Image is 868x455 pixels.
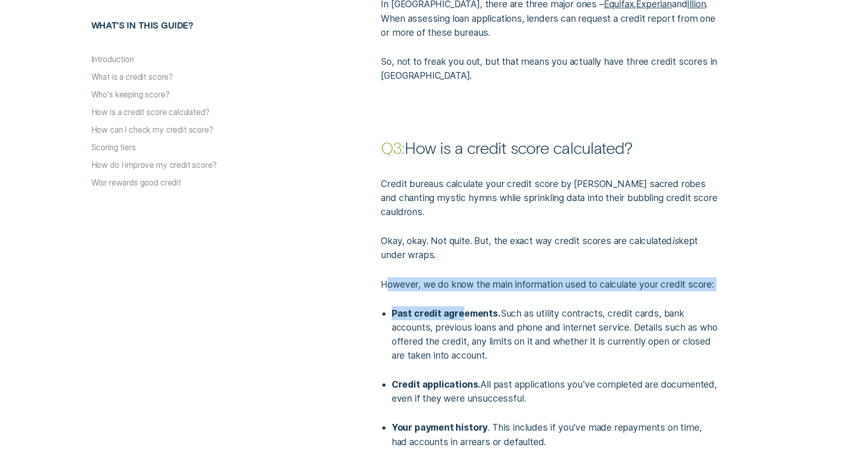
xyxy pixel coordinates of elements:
p: So, not to freak you out, but that means you actually have three credit scores in [GEOGRAPHIC_DATA]. [381,54,719,82]
strong: Q3: [381,137,404,158]
p: All past applications you've completed are documented, even if they were unsuccessful. [392,377,719,405]
button: Scoring tiers [91,143,136,152]
p: Okay, okay. Not quite. But, the exact way credit scores are calculated kept under wraps. [381,234,719,262]
h5: What's in this guide? [91,20,313,55]
p: How is a credit score calculated? [381,137,719,159]
em: is [672,235,679,246]
strong: Past credit agreements. [392,308,501,319]
strong: Your payment history [392,422,488,433]
button: Who's keeping score? [91,90,170,99]
button: How can I check my credit score? [91,125,213,135]
button: What is a credit score? [91,72,173,82]
button: Introduction [91,54,134,64]
p: Credit bureaus calculate your credit score by [PERSON_NAME] sacred robes and chanting mystic hymn... [381,177,719,219]
p: However, we do know the main information used to calculate your credit score: [381,277,719,291]
button: How is a credit score calculated? [91,107,210,117]
p: . This includes if you've made repayments on time, had accounts in arrears or defaulted. [392,420,719,448]
button: How do I improve my credit score? [91,160,217,170]
strong: Credit applications. [392,379,481,390]
p: Such as utility contracts, credit cards, bank accounts, previous loans and phone and internet ser... [392,306,719,362]
button: Wisr rewards good credit [91,178,181,188]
